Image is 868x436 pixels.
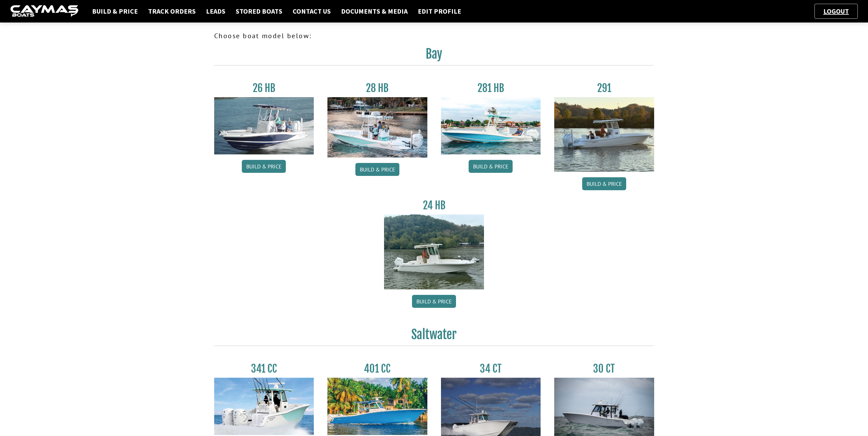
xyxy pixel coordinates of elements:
[327,82,427,94] h3: 28 HB
[214,46,654,65] h2: Bay
[203,7,229,16] a: Leads
[289,7,334,16] a: Contact Us
[214,327,654,346] h2: Saltwater
[214,31,654,41] p: Choose boat model below:
[469,160,513,173] a: Build & Price
[214,97,314,154] img: 26_new_photo_resized.jpg
[338,7,411,16] a: Documents & Media
[441,97,541,154] img: 28-hb-twin.jpg
[441,82,541,94] h3: 281 HB
[214,362,314,375] h3: 341 CC
[327,97,427,157] img: 28_hb_thumbnail_for_caymas_connect.jpg
[554,362,654,375] h3: 30 CT
[327,362,427,375] h3: 401 CC
[10,5,78,18] img: caymas-dealer-connect-2ed40d3bc7270c1d8d7ffb4b79bf05adc795679939227970def78ec6f6c03838.gif
[554,97,654,172] img: 291_Thumbnail.jpg
[214,82,314,94] h3: 26 HB
[820,7,852,15] a: Logout
[384,199,484,212] h3: 24 HB
[355,163,399,176] a: Build & Price
[384,214,484,289] img: 24_HB_thumbnail.jpg
[327,378,427,435] img: 401CC_thumb.pg.jpg
[554,82,654,94] h3: 291
[214,378,314,435] img: 341CC-thumbjpg.jpg
[582,177,626,190] a: Build & Price
[232,7,286,16] a: Stored Boats
[441,362,541,375] h3: 34 CT
[414,7,465,16] a: Edit Profile
[89,7,141,16] a: Build & Price
[145,7,199,16] a: Track Orders
[242,160,286,173] a: Build & Price
[412,295,456,308] a: Build & Price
